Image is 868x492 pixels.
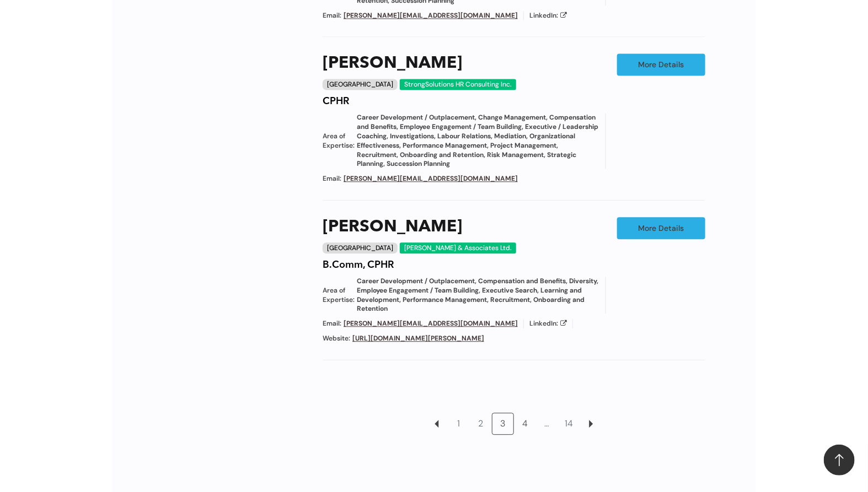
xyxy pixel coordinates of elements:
[515,413,535,434] a: 4
[617,53,705,75] a: More Details
[323,132,355,150] span: Area of Expertise:
[323,242,398,253] div: [GEOGRAPHIC_DATA]
[323,319,341,328] span: Email:
[323,53,462,73] a: [PERSON_NAME]
[323,286,355,305] span: Area of Expertise:
[323,217,462,237] a: [PERSON_NAME]
[344,11,518,20] a: [PERSON_NAME][EMAIL_ADDRESS][DOMAIN_NAME]
[448,413,469,434] a: 1
[323,334,350,343] span: Website:
[352,334,484,343] a: [URL][DOMAIN_NAME][PERSON_NAME]
[323,11,341,20] span: Email:
[559,413,580,434] a: 14
[400,242,516,253] div: [PERSON_NAME] & Associates Ltd.
[323,174,341,183] span: Email:
[400,79,516,90] div: StrongSolutions HR Consulting Inc.
[323,259,394,271] h4: B.Comm, CPHR
[492,413,513,434] a: 3
[470,413,491,434] a: 2
[357,113,600,169] span: Career Development / Outplacement, Change Management, Compensation and Benefits, Employee Engagem...
[529,319,558,328] span: LinkedIn:
[529,11,558,20] span: LinkedIn:
[617,217,705,239] a: More Details
[344,319,518,328] a: [PERSON_NAME][EMAIL_ADDRESS][DOMAIN_NAME]
[357,277,600,313] span: Career Development / Outplacement, Compensation and Benefits, Diversity, Employee Engagement / Te...
[537,413,558,434] a: …
[323,79,398,90] div: [GEOGRAPHIC_DATA]
[344,174,518,183] a: [PERSON_NAME][EMAIL_ADDRESS][DOMAIN_NAME]
[323,95,349,107] h4: CPHR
